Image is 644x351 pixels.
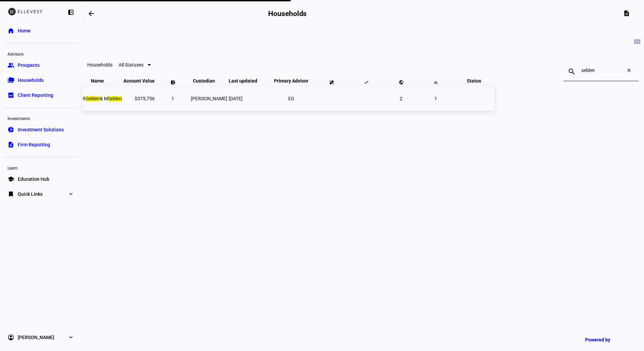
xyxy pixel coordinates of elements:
[4,73,78,87] a: folder_copyHouseholds
[434,96,437,101] span: 1
[229,96,243,101] span: [DATE]
[7,191,14,198] eth-mat-symbol: bookmark
[87,10,95,18] mat-icon: arrow_backwards
[191,96,227,101] span: [PERSON_NAME]
[582,333,634,346] a: Powered by
[4,138,78,151] a: descriptionFirm Reporting
[4,113,78,123] div: Investments
[633,38,641,46] mat-icon: view_module
[86,96,100,101] mark: Selden
[7,176,14,182] eth-mat-symbol: school
[87,62,112,68] eth-data-table-title: Households
[7,77,14,84] eth-mat-symbol: folder_copy
[123,78,155,84] span: Account Value
[622,68,639,76] mat-icon: close
[4,123,78,136] a: pie_chartInvestment Solutions
[581,68,621,73] input: Search
[108,96,122,101] mark: Selden
[18,92,53,99] span: Client Reporting
[7,126,14,133] eth-mat-symbol: pie_chart
[564,68,580,76] mat-icon: search
[4,24,78,38] a: homeHome
[268,10,307,18] h2: Households
[400,96,402,101] span: 2
[229,78,267,84] span: Last updated
[18,334,54,341] span: [PERSON_NAME]
[91,78,114,84] span: Name
[67,191,74,198] eth-mat-symbol: expand_more
[18,62,40,69] span: Prospects
[18,176,49,182] span: Education Hub
[18,27,31,34] span: Home
[4,58,78,72] a: groupProspects
[193,78,225,84] span: Custodian
[285,92,297,105] li: EG
[4,88,78,102] a: bid_landscapeClient Reporting
[119,62,143,68] span: All Statuses
[18,77,44,84] span: Households
[7,92,14,99] eth-mat-symbol: bid_landscape
[83,96,122,101] span: R <mark>Selden</mark> & M <mark>Selden</mark>
[123,86,155,111] td: $375,756
[269,78,313,84] span: Primary Advisor
[7,141,14,148] eth-mat-symbol: description
[18,191,43,198] span: Quick Links
[462,78,486,84] span: Status
[67,9,74,16] eth-mat-symbol: left_panel_close
[4,163,78,172] div: Learn
[18,126,64,133] span: Investment Solutions
[4,49,78,58] div: Advisors
[67,334,74,341] eth-mat-symbol: expand_more
[7,334,14,341] eth-mat-symbol: account_circle
[18,141,50,148] span: Firm Reporting
[7,27,14,34] eth-mat-symbol: home
[623,10,630,17] mat-icon: description
[7,62,14,69] eth-mat-symbol: group
[171,96,174,101] span: 1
